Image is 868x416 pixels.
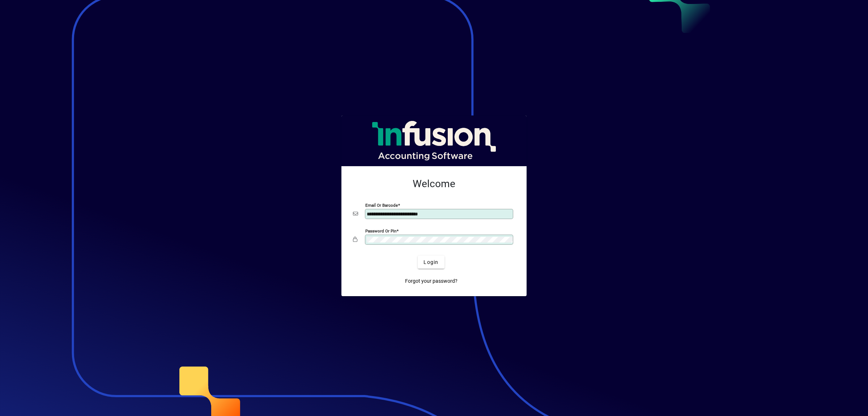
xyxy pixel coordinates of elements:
[365,228,396,234] mat-label: Password or Pin
[418,256,444,269] button: Login
[353,178,515,190] h2: Welcome
[402,274,460,287] a: Forgot your password?
[365,203,398,208] mat-label: Email or Barcode
[424,259,438,266] span: Login
[405,277,458,285] span: Forgot your password?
